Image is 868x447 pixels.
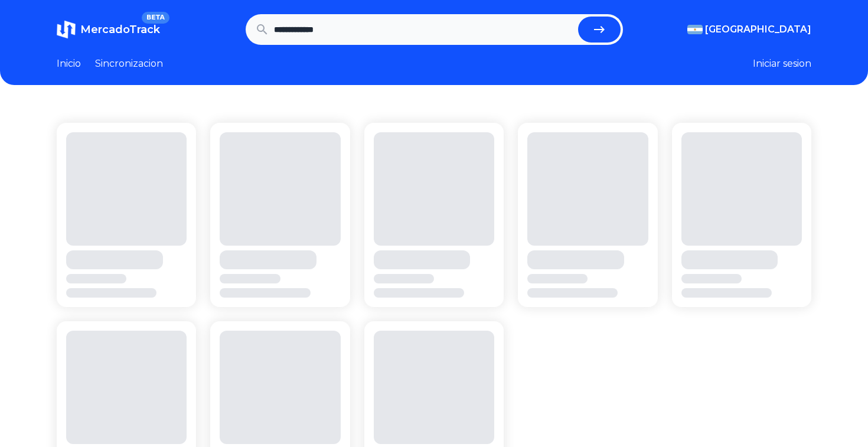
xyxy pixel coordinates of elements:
[687,25,703,34] img: Argentina
[753,57,811,71] button: Iniciar sesion
[95,57,163,71] a: Sincronizacion
[705,22,811,37] span: [GEOGRAPHIC_DATA]
[687,22,811,37] button: [GEOGRAPHIC_DATA]
[80,23,160,36] span: MercadoTrack
[142,12,169,24] span: BETA
[57,20,76,39] img: MercadoTrack
[57,57,81,71] a: Inicio
[57,20,160,39] a: MercadoTrackBETA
